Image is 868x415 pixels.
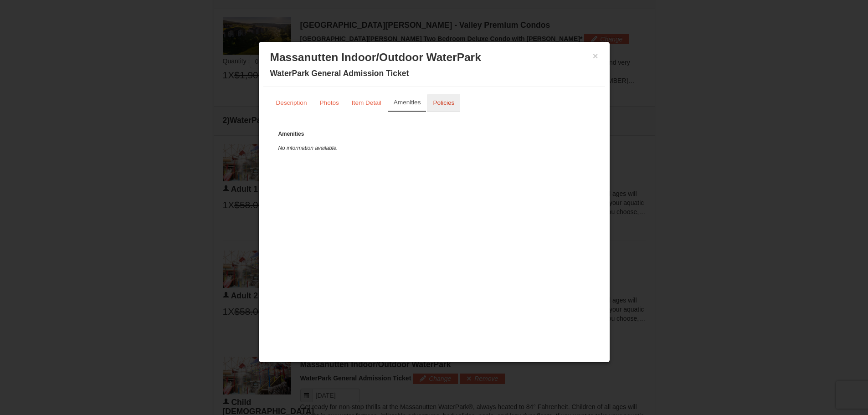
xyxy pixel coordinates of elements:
[427,94,460,112] a: Policies
[270,51,598,64] h3: Massanutten Indoor/Outdoor WaterPark
[346,94,387,112] a: Item Detail
[394,99,421,106] small: Amenities
[352,99,381,106] small: Item Detail
[388,94,426,112] a: Amenities
[270,94,313,112] a: Description
[593,51,598,61] button: ×
[276,99,307,106] small: Description
[314,94,345,112] a: Photos
[278,131,304,137] small: Amenities
[270,69,598,78] h4: WaterPark General Admission Ticket
[278,145,338,151] em: No information available.
[320,99,339,106] small: Photos
[433,99,454,106] small: Policies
